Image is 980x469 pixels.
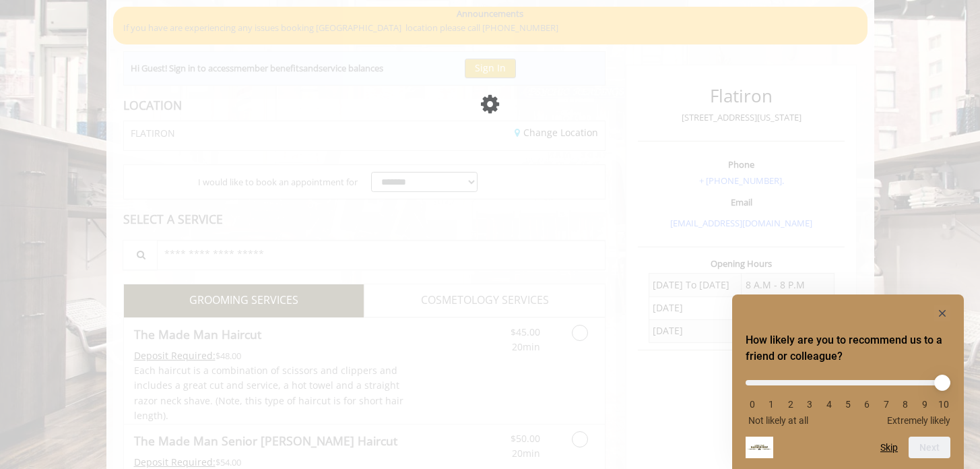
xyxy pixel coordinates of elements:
li: 7 [880,399,893,410]
li: 4 [822,399,836,410]
li: 0 [746,399,759,410]
li: 8 [899,399,912,410]
li: 3 [803,399,816,410]
button: Next question [909,437,950,458]
span: Extremely likely [887,415,950,426]
li: 9 [918,399,932,410]
h2: How likely are you to recommend us to a friend or colleague? Select an option from 0 to 10, with ... [746,332,950,365]
li: 2 [784,399,797,410]
div: How likely are you to recommend us to a friend or colleague? Select an option from 0 to 10, with ... [746,305,950,458]
button: Hide survey [934,305,950,321]
li: 5 [841,399,855,410]
li: 10 [937,399,950,410]
li: 6 [860,399,874,410]
div: How likely are you to recommend us to a friend or colleague? Select an option from 0 to 10, with ... [746,370,950,426]
button: Skip [880,442,898,453]
span: Not likely at all [748,415,808,426]
li: 1 [764,399,778,410]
